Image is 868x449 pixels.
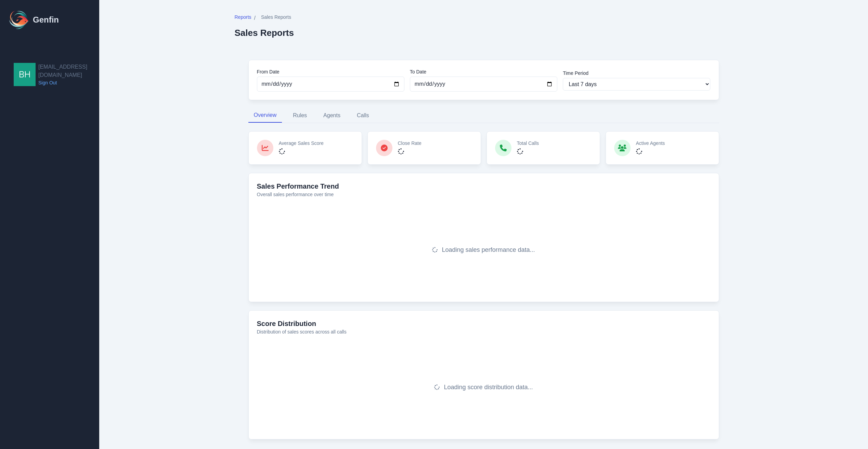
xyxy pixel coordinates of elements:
[254,14,256,22] span: /
[8,9,30,31] img: Logo
[261,14,291,21] span: Sales Reports
[257,181,711,191] h3: Sales Performance Trend
[235,14,251,21] span: Reports
[38,63,99,79] h2: [EMAIL_ADDRESS][DOMAIN_NAME]
[257,328,711,335] p: Distribution of sales scores across all calls
[442,245,535,255] span: Loading sales performance data...
[398,140,422,147] p: Close Rate
[257,68,404,75] label: From Date
[351,108,375,123] button: Calls
[235,14,251,22] a: Reports
[257,191,711,198] p: Overall sales performance over time
[287,108,312,123] button: Rules
[636,140,665,147] p: Active Agents
[257,319,711,328] h3: Score Distribution
[33,14,59,25] h1: Genfin
[14,63,36,86] img: bhackett@aadirect.com
[235,28,294,38] h2: Sales Reports
[279,140,324,147] p: Average Sales Score
[517,140,539,147] p: Total Calls
[410,68,557,75] label: To Date
[248,108,282,123] button: Overview
[444,382,533,392] span: Loading score distribution data...
[318,108,346,123] button: Agents
[38,79,99,86] a: Sign Out
[563,70,710,77] label: Time Period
